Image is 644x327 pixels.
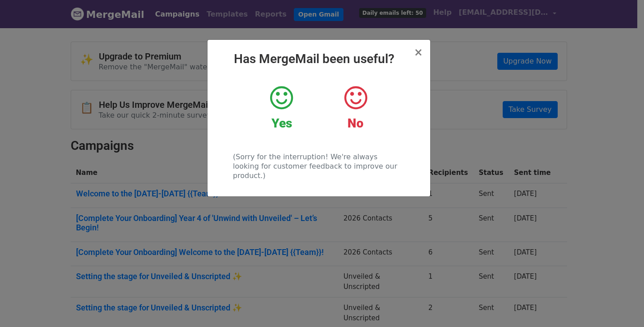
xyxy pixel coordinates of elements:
[414,46,423,59] span: ×
[251,85,312,131] a: Yes
[233,152,404,180] p: (Sorry for the interruption! We're always looking for customer feedback to improve our product.)
[271,116,292,131] strong: Yes
[215,51,423,67] h2: Has MergeMail been useful?
[347,116,364,131] strong: No
[414,47,423,58] button: Close
[325,85,386,131] a: No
